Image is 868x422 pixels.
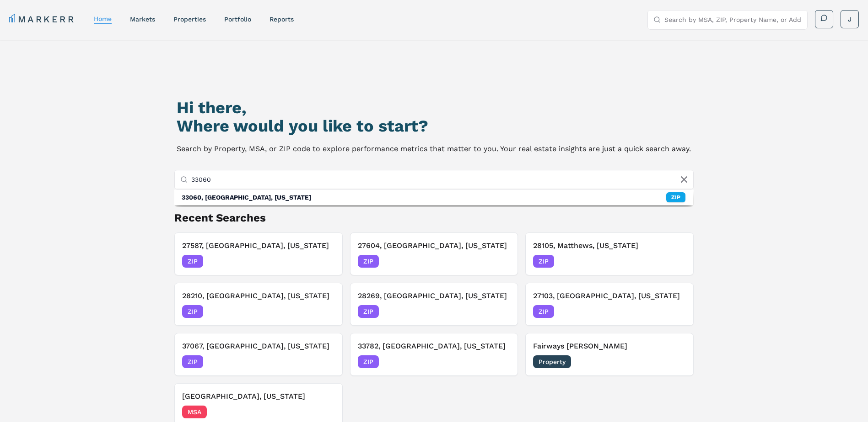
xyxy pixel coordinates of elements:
[533,341,686,352] h3: Fairways [PERSON_NAME]
[174,232,343,275] button: 27587, [GEOGRAPHIC_DATA], [US_STATE]ZIP[DATE]
[358,305,379,318] span: ZIP
[525,232,694,275] button: 28105, Matthews, [US_STATE]ZIP[DATE]
[182,355,203,368] span: ZIP
[350,232,518,275] button: 27604, [GEOGRAPHIC_DATA], [US_STATE]ZIP[DATE]
[182,290,335,301] h3: 28210, [GEOGRAPHIC_DATA], [US_STATE]
[174,333,343,376] button: 37067, [GEOGRAPHIC_DATA], [US_STATE]ZIP[DATE]
[182,406,207,418] span: MSA
[666,192,685,202] div: ZIP
[191,170,688,189] input: Search by MSA, ZIP, Property Name, or Address
[350,333,518,376] button: 33782, [GEOGRAPHIC_DATA], [US_STATE]ZIP[DATE]
[358,341,511,352] h3: 33782, [GEOGRAPHIC_DATA], [US_STATE]
[177,117,691,135] h2: Where would you like to start?
[174,211,694,225] h2: Recent Searches
[533,305,554,318] span: ZIP
[533,240,686,251] h3: 28105, Matthews, [US_STATE]
[664,11,802,29] input: Search by MSA, ZIP, Property Name, or Address
[533,255,554,268] span: ZIP
[130,16,155,23] a: markets
[270,16,294,23] a: reports
[314,307,335,316] span: [DATE]
[525,283,694,326] button: 27103, [GEOGRAPHIC_DATA], [US_STATE]ZIP[DATE]
[665,357,686,366] span: [DATE]
[314,357,335,366] span: [DATE]
[358,290,511,301] h3: 28269, [GEOGRAPHIC_DATA], [US_STATE]
[9,13,75,26] a: MARKERR
[177,99,691,117] h1: Hi there,
[525,333,694,376] button: Fairways [PERSON_NAME]Property[DATE]
[182,305,203,318] span: ZIP
[182,240,335,251] h3: 27587, [GEOGRAPHIC_DATA], [US_STATE]
[177,142,691,155] p: Search by Property, MSA, or ZIP code to explore performance metrics that matter to you. Your real...
[490,357,510,366] span: [DATE]
[490,257,510,266] span: [DATE]
[665,257,686,266] span: [DATE]
[350,283,518,326] button: 28269, [GEOGRAPHIC_DATA], [US_STATE]ZIP[DATE]
[94,15,112,22] a: home
[224,16,251,23] a: Portfolio
[182,193,311,202] div: 33060, [GEOGRAPHIC_DATA], [US_STATE]
[174,190,693,205] div: Suggestions
[173,16,206,23] a: properties
[314,407,335,417] span: [DATE]
[182,391,335,402] h3: [GEOGRAPHIC_DATA], [US_STATE]
[490,307,510,316] span: [DATE]
[533,290,686,301] h3: 27103, [GEOGRAPHIC_DATA], [US_STATE]
[314,257,335,266] span: [DATE]
[358,355,379,368] span: ZIP
[841,10,859,28] button: J
[848,15,852,24] span: J
[174,283,343,326] button: 28210, [GEOGRAPHIC_DATA], [US_STATE]ZIP[DATE]
[665,307,686,316] span: [DATE]
[182,255,203,268] span: ZIP
[182,341,335,352] h3: 37067, [GEOGRAPHIC_DATA], [US_STATE]
[533,355,571,368] span: Property
[358,240,511,251] h3: 27604, [GEOGRAPHIC_DATA], [US_STATE]
[174,190,693,205] div: ZIP: 33060, Pompano Beach, Florida
[358,255,379,268] span: ZIP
